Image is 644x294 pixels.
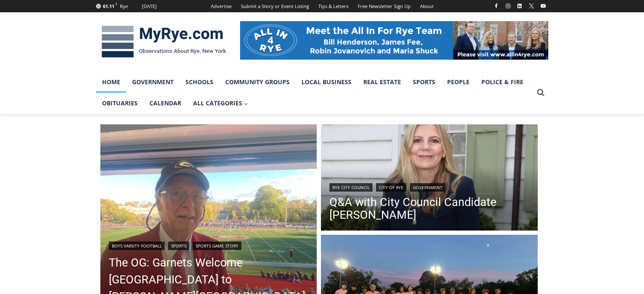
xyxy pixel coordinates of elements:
[96,93,144,114] a: Obituaries
[376,183,406,192] a: City of Rye
[538,1,548,11] a: YouTube
[193,242,241,250] a: Sports Game Story
[533,85,548,100] button: View Search Form
[329,183,373,192] a: Rye City Council
[329,181,529,192] div: | |
[116,2,117,6] span: F
[321,124,538,233] a: Read More Q&A with City Council Candidate Maria Tufvesson Shuck
[96,71,126,93] a: Home
[407,71,441,93] a: Sports
[441,71,475,93] a: People
[410,183,445,192] a: Government
[321,124,538,233] img: (PHOTO: City council candidate Maria Tufvesson Shuck.)
[144,93,187,114] a: Calendar
[142,3,157,10] div: [DATE]
[296,71,357,93] a: Local Business
[168,242,189,250] a: Sports
[120,3,128,10] div: Rye
[514,1,525,11] a: Linkedin
[126,71,180,93] a: Government
[96,20,232,64] img: MyRye.com
[219,71,296,93] a: Community Groups
[96,71,533,114] nav: Primary Navigation
[109,240,309,250] div: | |
[103,3,114,9] span: 61.11
[475,71,529,93] a: Police & Fire
[240,21,548,59] img: All in for Rye
[503,1,513,11] a: Instagram
[329,196,529,221] a: Q&A with City Council Candidate [PERSON_NAME]
[491,1,501,11] a: Facebook
[526,1,536,11] a: X
[109,242,165,250] a: Boys Varsity Football
[180,71,219,93] a: Schools
[193,99,248,108] span: All Categories
[357,71,407,93] a: Real Estate
[187,93,254,114] a: All Categories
